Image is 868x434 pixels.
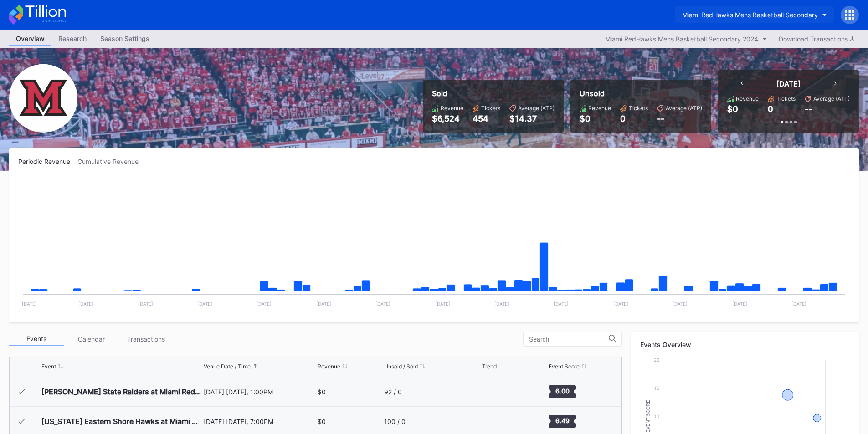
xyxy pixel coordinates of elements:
[473,114,500,123] div: 454
[555,417,569,424] text: 6.49
[316,301,331,306] text: [DATE]
[257,301,272,306] text: [DATE]
[588,105,611,112] div: Revenue
[441,105,463,112] div: Revenue
[41,417,201,426] div: [US_STATE] Eastern Shore Hawks at Miami RedHawks Mens Basketball
[791,301,806,306] text: [DATE]
[318,388,326,396] div: $0
[384,388,402,396] div: 92 / 0
[482,380,509,403] svg: Chart title
[64,332,118,346] div: Calendar
[138,301,153,306] text: [DATE]
[779,35,854,43] div: Download Transactions
[432,89,555,98] div: Sold
[432,114,463,123] div: $6,524
[18,177,850,313] svg: Chart title
[93,32,156,46] a: Season Settings
[727,104,738,114] div: $0
[580,114,611,123] div: $0
[41,363,56,370] div: Event
[78,301,93,306] text: [DATE]
[776,79,801,88] div: [DATE]
[51,32,93,46] a: Research
[41,387,201,396] div: [PERSON_NAME] State Raiders at Miami RedHawks Mens Basketball
[482,410,509,433] svg: Chart title
[494,301,509,306] text: [DATE]
[805,104,812,114] div: --
[22,301,37,306] text: [DATE]
[77,158,146,165] div: Cumulative Revenue
[654,385,659,391] text: 15
[318,363,340,370] div: Revenue
[118,332,173,346] div: Transactions
[435,301,450,306] text: [DATE]
[204,363,251,370] div: Venue Date / Time
[666,105,702,112] div: Average (ATP)
[601,33,772,45] button: Miami RedHawks Mens Basketball Secondary 2024
[509,114,555,123] div: $14.37
[629,105,648,112] div: Tickets
[549,363,580,370] div: Event Score
[384,363,418,370] div: Unsold / Sold
[774,33,859,45] button: Download Transactions
[620,114,648,123] div: 0
[529,336,609,343] input: Search
[318,418,326,425] div: $0
[776,95,796,102] div: Tickets
[9,64,77,133] img: Miami_RedHawks_Mens_Basketball_Secondary.png
[654,414,659,419] text: 10
[675,6,834,23] button: Miami RedHawks Mens Basketball Secondary
[554,301,569,306] text: [DATE]
[204,388,316,396] div: [DATE] [DATE], 1:00PM
[654,357,659,363] text: 20
[605,35,758,43] div: Miami RedHawks Mens Basketball Secondary 2024
[646,400,651,433] text: Event Score
[384,418,406,425] div: 100 / 0
[813,95,850,102] div: Average (ATP)
[197,301,212,306] text: [DATE]
[640,341,850,348] div: Events Overview
[732,301,747,306] text: [DATE]
[18,158,77,165] div: Periodic Revenue
[93,32,156,45] div: Season Settings
[613,301,628,306] text: [DATE]
[580,89,702,98] div: Unsold
[9,332,64,346] div: Events
[204,418,316,425] div: [DATE] [DATE], 7:00PM
[375,301,390,306] text: [DATE]
[481,105,500,112] div: Tickets
[682,11,818,19] div: Miami RedHawks Mens Basketball Secondary
[518,105,555,112] div: Average (ATP)
[736,95,759,102] div: Revenue
[51,32,93,45] div: Research
[482,363,497,370] div: Trend
[555,387,569,395] text: 6.00
[673,301,688,306] text: [DATE]
[657,114,702,123] div: --
[768,104,773,114] div: 0
[9,32,51,46] a: Overview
